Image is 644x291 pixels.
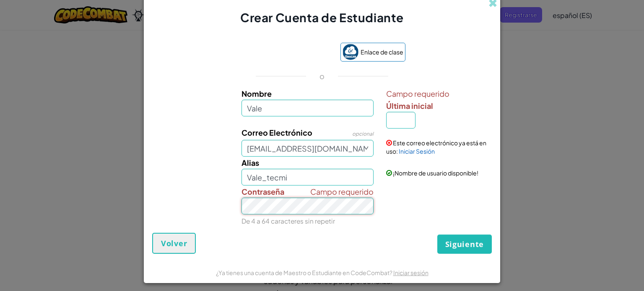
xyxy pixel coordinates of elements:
[241,128,312,137] font: Correo Electrónico
[152,233,196,254] button: Volver
[241,158,259,167] font: Alias
[310,187,374,196] font: Campo requerido
[361,48,403,56] font: Enlace de clase
[386,101,433,111] font: Última inicial
[161,238,187,248] font: Volver
[343,44,358,60] img: classlink-logo-small.png
[234,44,336,62] iframe: Botón Iniciar sesión con Google
[393,269,428,276] a: Iniciar sesión
[216,269,392,276] font: ¿Ya tienes una cuenta de Maestro o Estudiante en CodeCombat?
[437,234,492,254] button: Siguiente
[240,10,404,25] font: Crear Cuenta de Estudiante
[241,187,284,196] font: Contraseña
[445,239,484,249] font: Siguiente
[241,217,335,225] font: De 4 a 64 caracteres sin repetir
[393,169,478,177] font: ¡Nombre de usuario disponible!
[241,89,272,98] font: Nombre
[319,71,325,81] font: o
[386,89,449,98] font: Campo requerido
[352,131,374,137] font: opcional
[386,139,486,155] font: Este correo electrónico ya está en uso:
[399,147,435,155] font: Iniciar Sesión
